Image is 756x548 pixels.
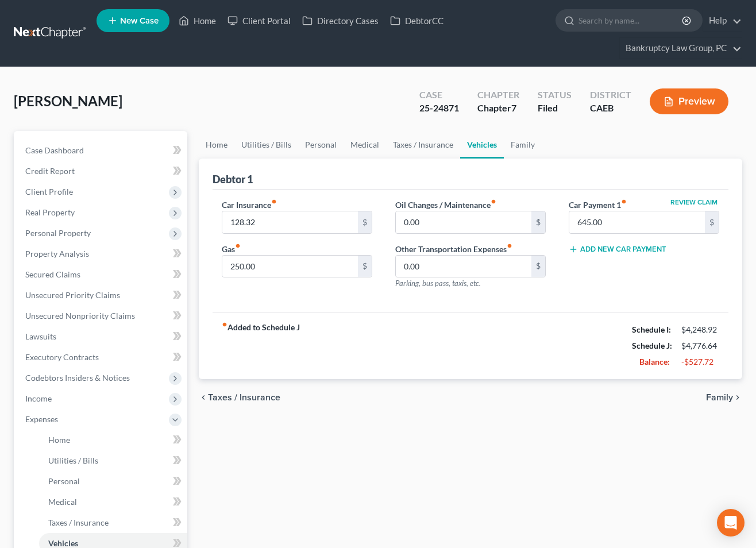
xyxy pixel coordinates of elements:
[39,450,187,471] a: Utilities / Bills
[120,17,159,25] span: New Case
[199,393,280,402] button: chevron_left Taxes / Insurance
[25,290,120,300] span: Unsecured Priority Claims
[538,102,572,115] div: Filed
[222,10,296,31] a: Client Portal
[235,243,241,249] i: fiber_manual_record
[222,243,241,255] label: Gas
[222,211,358,233] input: --
[344,131,386,159] a: Medical
[234,131,298,159] a: Utilities / Bills
[25,145,84,155] span: Case Dashboard
[48,518,109,527] span: Taxes / Insurance
[25,187,73,196] span: Client Profile
[25,393,52,403] span: Income
[296,10,384,31] a: Directory Cases
[681,324,719,335] div: $4,248.92
[590,102,631,115] div: CAEB
[531,211,545,233] div: $
[578,10,684,31] input: Search by name...
[16,326,187,347] a: Lawsuits
[25,207,75,217] span: Real Property
[25,166,75,176] span: Credit Report
[213,172,253,186] div: Debtor 1
[706,393,742,402] button: Family chevron_right
[419,102,459,115] div: 25-24871
[25,352,99,362] span: Executory Contracts
[25,311,135,321] span: Unsecured Nonpriority Claims
[703,10,742,31] a: Help
[222,256,358,277] input: --
[16,140,187,161] a: Case Dashboard
[222,322,300,370] strong: Added to Schedule J
[706,393,733,402] span: Family
[384,10,449,31] a: DebtorCC
[669,199,719,206] button: Review Claim
[222,199,277,211] label: Car Insurance
[639,357,670,366] strong: Balance:
[681,340,719,352] div: $4,776.64
[39,471,187,492] a: Personal
[25,331,56,341] span: Lawsuits
[199,131,234,159] a: Home
[208,393,280,402] span: Taxes / Insurance
[733,393,742,402] i: chevron_right
[25,414,58,424] span: Expenses
[25,373,130,383] span: Codebtors Insiders & Notices
[396,256,531,277] input: --
[16,306,187,326] a: Unsecured Nonpriority Claims
[25,249,89,258] span: Property Analysis
[460,131,504,159] a: Vehicles
[16,244,187,264] a: Property Analysis
[620,38,742,59] a: Bankruptcy Law Group, PC
[681,356,719,368] div: -$527.72
[386,131,460,159] a: Taxes / Insurance
[16,264,187,285] a: Secured Claims
[396,211,531,233] input: --
[717,509,745,537] div: Open Intercom Messenger
[569,199,627,211] label: Car Payment 1
[16,285,187,306] a: Unsecured Priority Claims
[507,243,512,249] i: fiber_manual_record
[538,88,572,102] div: Status
[569,211,705,233] input: --
[569,245,666,254] button: Add New Car Payment
[395,199,496,211] label: Oil Changes / Maintenance
[358,211,372,233] div: $
[621,199,627,204] i: fiber_manual_record
[16,161,187,182] a: Credit Report
[14,92,122,109] span: [PERSON_NAME]
[25,269,80,279] span: Secured Claims
[39,512,187,533] a: Taxes / Insurance
[48,497,77,507] span: Medical
[48,456,98,465] span: Utilities / Bills
[477,88,519,102] div: Chapter
[395,243,512,255] label: Other Transportation Expenses
[632,341,672,350] strong: Schedule J:
[632,325,671,334] strong: Schedule I:
[48,538,78,548] span: Vehicles
[590,88,631,102] div: District
[650,88,728,114] button: Preview
[39,492,187,512] a: Medical
[16,347,187,368] a: Executory Contracts
[504,131,542,159] a: Family
[271,199,277,204] i: fiber_manual_record
[419,88,459,102] div: Case
[199,393,208,402] i: chevron_left
[477,102,519,115] div: Chapter
[298,131,344,159] a: Personal
[48,435,70,445] span: Home
[25,228,91,238] span: Personal Property
[491,199,496,204] i: fiber_manual_record
[511,102,516,113] span: 7
[531,256,545,277] div: $
[48,476,80,486] span: Personal
[395,279,481,288] span: Parking, bus pass, taxis, etc.
[358,256,372,277] div: $
[39,430,187,450] a: Home
[173,10,222,31] a: Home
[705,211,719,233] div: $
[222,322,227,327] i: fiber_manual_record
